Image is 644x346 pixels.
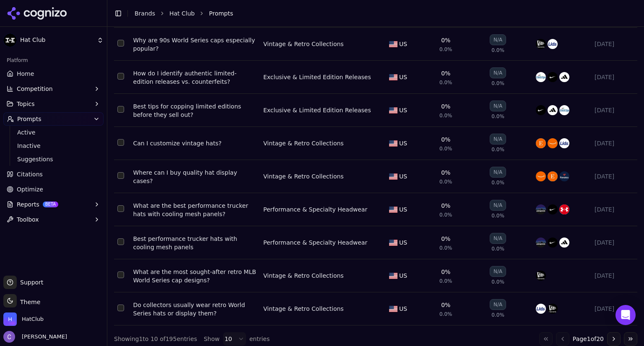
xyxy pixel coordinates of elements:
[490,34,506,45] div: N/A
[399,73,407,81] span: US
[3,312,17,326] img: HatClub
[117,305,124,311] button: Select row 189
[548,204,558,214] img: nike
[491,179,504,186] span: 0.0%
[595,172,634,181] div: [DATE]
[17,70,34,78] span: Home
[389,107,397,114] img: US flag
[17,185,43,194] span: Optimize
[490,233,506,244] div: N/A
[133,102,257,119] div: Best tips for copping limited editions before they sell out?
[389,207,397,213] img: US flag
[133,69,257,86] a: How do I identify authentic limited-edition releases vs. counterfeits?
[548,72,558,82] img: nike
[17,100,35,108] span: Topics
[17,85,53,93] span: Competition
[441,135,450,144] div: 0%
[169,9,195,18] a: Hat Club
[441,36,450,44] div: 0%
[3,82,104,96] button: Competition
[133,36,257,53] a: Why are 90s World Series caps especially popular?
[249,335,270,343] span: entries
[491,113,504,120] span: 0.0%
[3,331,67,343] button: Open user button
[536,72,546,82] img: stockx
[263,40,344,48] a: Vintage & Retro Collections
[559,171,569,181] img: fanatics
[3,67,104,80] a: Home
[439,178,452,185] span: 0.0%
[263,271,344,280] div: Vintage & Retro Collections
[14,127,93,138] a: Active
[439,212,452,218] span: 0.0%
[3,183,104,196] a: Optimize
[17,299,40,305] span: Theme
[548,238,558,248] img: nike
[490,134,506,145] div: N/A
[117,172,124,179] button: Select row 185
[17,115,42,123] span: Prompts
[439,112,452,119] span: 0.0%
[133,301,257,318] a: Do collectors usually wear retro World Series hats or display them?
[117,271,124,278] button: Select row 188
[491,245,504,252] span: 0.0%
[389,173,397,180] img: US flag
[439,311,452,318] span: 0.0%
[389,140,397,147] img: US flag
[441,102,450,111] div: 0%
[548,304,558,314] img: new era
[559,105,569,115] img: stockx
[491,80,504,87] span: 0.0%
[439,79,452,86] span: 0.0%
[3,112,104,126] button: Prompts
[559,238,569,248] img: adidas
[209,9,233,18] span: Prompts
[389,306,397,312] img: US flag
[595,106,634,114] div: [DATE]
[399,205,407,214] span: US
[595,40,634,48] div: [DATE]
[22,315,44,323] span: HatClub
[559,204,569,214] img: under armour
[439,46,452,53] span: 0.0%
[439,145,452,152] span: 0.0%
[559,138,569,148] img: lids
[441,69,450,77] div: 0%
[615,305,636,325] div: Open Intercom Messenger
[491,47,504,54] span: 0.0%
[133,168,257,185] div: Where can I buy quality hat display cases?
[263,172,344,181] a: Vintage & Retro Collections
[536,105,546,115] img: nike
[263,238,367,247] a: Performance & Specialty Headwear
[133,201,257,218] div: What are the best performance trucker hats with cooling mesh panels?
[439,245,452,251] span: 0.0%
[573,335,604,343] span: Page 1 of 20
[399,172,407,181] span: US
[133,268,257,284] div: What are the most sought-after retro MLB World Series cap designs?
[399,40,407,48] span: US
[490,167,506,178] div: N/A
[17,170,43,178] span: Citations
[117,139,124,146] button: Select row 184
[399,271,407,280] span: US
[17,278,43,287] span: Support
[263,139,344,147] a: Vintage & Retro Collections
[133,235,257,251] a: Best performance trucker hats with cooling mesh panels
[263,305,344,313] div: Vintage & Retro Collections
[133,139,257,147] div: Can I customize vintage hats?
[399,238,407,247] span: US
[441,268,450,276] div: 0%
[441,201,450,210] div: 0%
[595,305,634,313] div: [DATE]
[263,73,371,81] div: Exclusive & Limited Edition Releases
[17,215,39,224] span: Toolbox
[263,106,371,114] div: Exclusive & Limited Edition Releases
[595,139,634,147] div: [DATE]
[17,155,90,163] span: Suggestions
[3,213,104,226] button: Toolbox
